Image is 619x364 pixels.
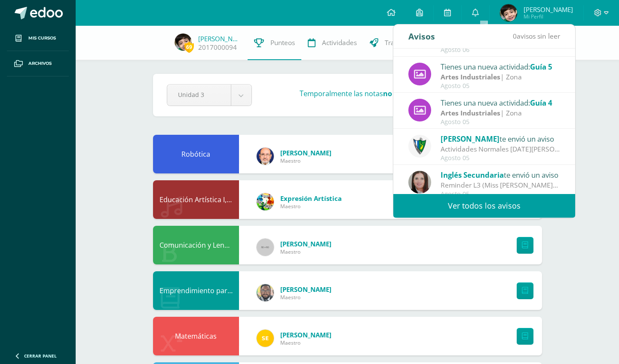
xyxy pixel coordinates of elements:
[441,72,500,82] strong: Artes Industriales
[441,133,560,144] div: te envió un aviso
[301,26,363,60] a: Actividades
[198,34,241,43] a: [PERSON_NAME]
[178,85,220,105] span: Unidad 3
[441,82,560,90] div: Agosto 05
[441,46,560,54] div: Agosto 06
[28,60,52,67] span: Archivos
[257,239,274,256] img: 60x60
[280,240,331,248] span: [PERSON_NAME]
[280,294,331,301] span: Maestro
[383,89,486,98] strong: no se encuentran disponibles
[441,134,499,144] span: [PERSON_NAME]
[441,144,560,154] div: Actividades Normales viernes 8 de agosto: Estimados padres de familia, reciban un cordial saludo....
[385,38,419,47] span: Trayectoria
[408,135,431,158] img: 9f174a157161b4ddbe12118a61fed988.png
[441,169,560,180] div: te envió un aviso
[7,51,69,76] a: Archivos
[24,353,57,359] span: Cerrar panel
[257,284,274,301] img: 712781701cd376c1a616437b5c60ae46.png
[280,248,331,255] span: Maestro
[513,31,517,41] span: 0
[167,85,251,106] a: Unidad 3
[441,118,560,126] div: Agosto 05
[153,271,239,310] div: Emprendimiento para la Productividad
[524,13,573,20] span: Mi Perfil
[441,61,560,72] div: Tienes una nueva actividad:
[280,331,331,339] span: [PERSON_NAME]
[153,180,239,219] div: Educación Artística I, Música y Danza
[530,62,552,72] span: Guía 5
[441,170,504,180] span: Inglés Secundaria
[280,285,331,294] span: [PERSON_NAME]
[153,226,239,264] div: Comunicación y Lenguaje, Idioma Español
[7,26,69,51] a: Mis cursos
[280,157,331,164] span: Maestro
[500,4,517,21] img: 82336863d7536c2c92357bf518fcffdf.png
[441,180,560,190] div: Reminder L3 (Miss Mary): Hi guys! Just to reminder you the topics for your test. Also you can che...
[257,193,274,210] img: 159e24a6ecedfdf8f489544946a573f0.png
[280,194,342,203] span: Expresión Artística
[408,24,435,48] div: Avisos
[153,317,239,355] div: Matemáticas
[280,149,331,157] span: [PERSON_NAME]
[441,191,560,198] div: Agosto 05
[175,33,192,51] img: 82336863d7536c2c92357bf518fcffdf.png
[408,171,431,194] img: 8af0450cf43d44e38c4a1497329761f3.png
[524,5,573,14] span: [PERSON_NAME]
[300,89,487,98] h3: Temporalmente las notas .
[153,135,239,173] div: Robótica
[184,42,194,52] span: 69
[441,72,560,82] div: | Zona
[248,26,301,60] a: Punteos
[257,148,274,165] img: 6b7a2a75a6c7e6282b1a1fdce061224c.png
[530,98,552,108] span: Guía 4
[322,38,357,47] span: Actividades
[257,330,274,347] img: 03c2987289e60ca238394da5f82a525a.png
[270,38,295,47] span: Punteos
[363,26,426,60] a: Trayectoria
[280,203,342,210] span: Maestro
[393,194,575,218] a: Ver todos los avisos
[513,31,560,41] span: avisos sin leer
[28,35,56,42] span: Mis cursos
[280,339,331,346] span: Maestro
[441,155,560,162] div: Agosto 05
[441,108,560,118] div: | Zona
[441,97,560,108] div: Tienes una nueva actividad:
[198,43,237,52] a: 2017000094
[441,108,500,118] strong: Artes Industriales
